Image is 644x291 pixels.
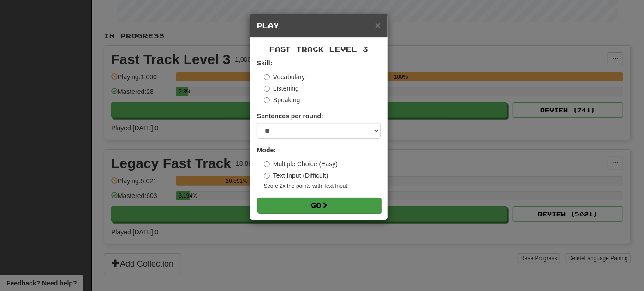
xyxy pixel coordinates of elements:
label: Vocabulary [264,72,305,81]
label: Listening [264,84,299,93]
label: Text Input (Difficult) [264,171,328,180]
input: Vocabulary [264,74,270,80]
span: Fast Track Level 3 [269,45,368,53]
input: Text Input (Difficult) [264,173,270,179]
small: Score 2x the points with Text Input ! [264,182,381,190]
strong: Mode: [257,146,276,154]
label: Speaking [264,95,300,105]
button: Close [375,20,381,30]
label: Sentences per round: [257,111,323,121]
input: Listening [264,86,270,92]
input: Speaking [264,97,270,103]
span: × [375,20,381,30]
button: Go [257,198,381,213]
input: Multiple Choice (Easy) [264,161,270,167]
strong: Skill: [257,59,272,67]
label: Multiple Choice (Easy) [264,159,338,169]
h5: Play [257,21,381,30]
